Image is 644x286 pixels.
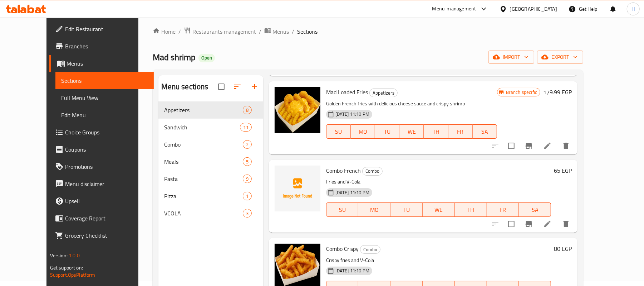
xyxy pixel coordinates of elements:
a: Menu disclaimer [49,175,154,192]
span: Select to update [504,138,519,153]
div: Sandwich11 [158,119,263,136]
li: / [292,27,295,36]
nav: breadcrumb [153,27,584,36]
h6: 65 EGP [554,166,572,176]
div: items [240,123,251,132]
span: FR [451,127,470,137]
span: Get support on: [50,263,83,272]
a: Restaurants management [184,27,256,36]
div: Open [198,54,215,62]
span: TH [458,205,484,215]
p: Fries and V-Cola [326,177,551,186]
span: Branches [65,42,148,51]
span: Combo [360,246,380,254]
span: WE [426,205,452,215]
button: SA [473,124,497,139]
span: Appetizers [370,89,397,97]
div: Pasta [164,175,243,183]
div: Pizza1 [158,187,263,205]
span: Menus [273,27,289,36]
li: / [259,27,261,36]
div: Combo [164,140,243,149]
span: Coupons [65,145,148,154]
span: Menus [67,59,148,68]
span: Version: [50,251,68,260]
li: / [178,27,181,36]
button: WE [423,202,455,217]
a: Menus [264,27,289,36]
img: Mad Loaded Fries [275,87,320,133]
span: Edit Restaurant [65,25,148,33]
a: Edit menu item [543,220,552,228]
span: import [494,53,529,62]
span: Upsell [65,197,148,205]
button: FR [487,202,519,217]
h6: 80 EGP [554,244,572,254]
button: MO [351,124,375,139]
a: Menus [49,55,154,72]
span: 1 [243,193,251,200]
div: Appetizers [369,89,398,97]
span: VCOLA [164,209,243,218]
button: delete [557,215,575,233]
div: Appetizers8 [158,101,263,119]
span: Pizza [164,192,243,200]
span: Select to update [504,216,519,232]
p: Golden French fries with delicious cheese sauce and crispy shrimp [326,99,497,108]
span: 5 [243,158,251,165]
a: Edit menu item [543,142,552,150]
span: Sections [298,27,318,36]
span: Combo Crispy [326,243,359,254]
div: VCOLA3 [158,205,263,222]
button: TH [424,124,448,139]
span: FR [490,205,516,215]
nav: Menu sections [158,99,263,225]
span: Coverage Report [65,214,148,223]
a: Upsell [49,192,154,210]
div: Sandwich [164,123,240,132]
a: Branches [49,38,154,55]
span: TH [427,127,445,137]
div: Combo [362,167,383,176]
a: Coverage Report [49,210,154,227]
span: Menu disclaimer [65,180,148,188]
span: Choice Groups [65,128,148,137]
span: Meals [164,157,243,166]
button: import [488,51,534,64]
span: Mad shrimp [153,49,196,65]
span: Restaurants management [192,27,256,36]
span: MO [361,205,388,215]
p: Crispy fries and V-Cola [326,256,551,265]
a: Coupons [49,141,154,158]
div: items [243,106,252,114]
div: items [243,157,252,166]
span: [DATE] 11:10 PM [333,111,372,118]
h2: Menu sections [161,81,208,92]
span: SA [476,127,494,137]
span: [DATE] 11:10 PM [333,189,372,196]
span: Mad Loaded Fries [326,87,368,97]
button: Branch-specific-item [520,215,537,233]
button: SU [326,202,359,217]
span: 8 [243,107,251,114]
button: delete [557,137,575,154]
a: Sections [55,72,154,89]
span: Full Menu View [61,94,148,102]
span: SA [522,205,548,215]
button: export [537,51,583,64]
a: Promotions [49,158,154,175]
a: Edit Restaurant [49,20,154,38]
span: Appetizers [164,106,243,114]
a: Home [153,27,176,36]
button: Branch-specific-item [520,137,537,154]
h6: 179.99 EGP [543,87,572,97]
span: 9 [243,176,251,182]
span: 2 [243,141,251,148]
span: export [543,53,577,62]
button: TU [375,124,399,139]
span: Grocery Checklist [65,231,148,240]
span: 11 [240,124,251,131]
div: items [243,175,252,183]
